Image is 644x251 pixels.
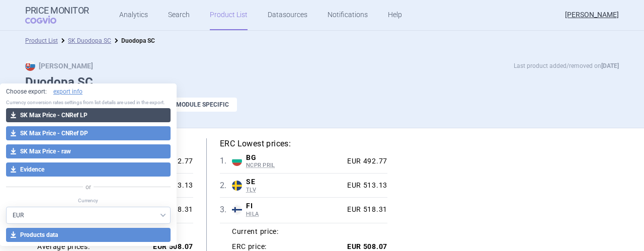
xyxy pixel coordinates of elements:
strong: Current price: [232,227,279,235]
div: EUR 518.31 [343,205,387,214]
button: Evidence [6,162,171,177]
span: 3 . [220,204,232,216]
strong: Price Monitor [25,6,89,16]
span: 2 . [220,180,232,192]
button: SK Max Price - CNRef DP [6,126,171,140]
span: NCPR PRIL [246,162,343,169]
button: Products data [6,228,171,242]
p: Choose export: [6,88,171,96]
li: SK Duodopa SC [58,36,111,46]
a: SK Duodopa SC [68,37,111,44]
span: TLV [246,187,343,194]
span: COGVIO [25,16,70,24]
li: Product List [25,36,58,46]
strong: Duodopa SC [121,37,155,44]
span: BG [246,153,343,162]
img: Sweden [232,181,242,191]
button: SK Max Price - CNRef LP [6,108,171,122]
a: Price MonitorCOGVIO [25,6,89,25]
img: SK [25,61,35,71]
span: HILA [246,211,343,218]
span: 1 . [220,155,232,167]
h1: Duodopa SC [25,75,619,90]
img: Bulgaria [232,156,242,166]
div: EUR 492.77 [343,157,387,166]
strong: [PERSON_NAME] [25,62,93,70]
p: Currency [6,197,171,204]
span: or [83,182,94,192]
img: Finland [232,205,242,215]
p: Last product added/removed on [514,61,619,71]
span: SE [246,178,343,187]
li: Duodopa SC [111,36,155,46]
a: Product List [25,37,58,44]
h5: ERC Lowest prices: [220,138,387,149]
a: export info [53,88,83,96]
strong: EUR 508.07 [153,242,193,250]
button: SK Max Price - raw [6,144,171,158]
p: Currency conversion rates settings from list details are used in the export. [6,99,171,106]
span: FI [246,202,343,211]
strong: [DATE] [601,62,619,69]
div: EUR 513.13 [343,181,387,190]
strong: EUR 508.07 [347,242,387,250]
button: Module specific [158,98,237,112]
